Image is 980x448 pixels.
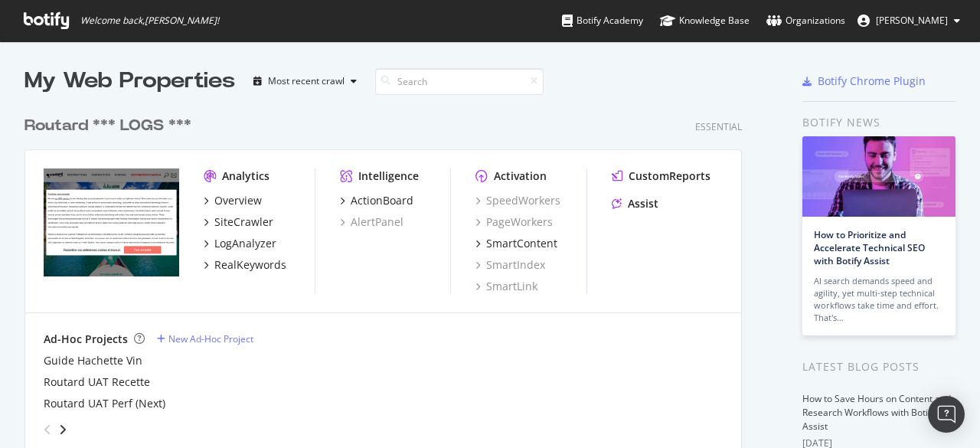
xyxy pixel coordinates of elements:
[204,236,276,251] a: LogAnalyzer
[802,392,951,433] a: How to Save Hours on Content and Research Workflows with Botify Assist
[247,69,363,93] button: Most recent crawl
[818,74,926,89] div: Botify Chrome Plugin
[340,214,403,230] a: AlertPanel
[802,114,955,131] div: Botify news
[268,77,345,86] div: Most recent crawl
[44,332,128,347] div: Ad-Hoc Projects
[44,353,142,368] a: Guide Hachette Vin
[80,15,219,27] span: Welcome back, [PERSON_NAME] !
[44,168,179,277] img: routard.com
[475,214,553,230] a: PageWorkers
[629,168,710,184] div: CustomReports
[204,214,273,230] a: SiteCrawler
[660,13,750,28] div: Knowledge Base
[222,168,269,184] div: Analytics
[57,422,68,437] div: angle-right
[876,14,948,27] span: Benoit Legeret
[766,13,845,28] div: Organizations
[494,168,547,184] div: Activation
[375,68,544,95] input: Search
[475,257,545,273] a: SmartIndex
[802,136,955,217] img: How to Prioritize and Accelerate Technical SEO with Botify Assist
[928,396,965,433] div: Open Intercom Messenger
[214,214,273,230] div: SiteCrawler
[44,396,165,411] a: Routard UAT Perf (Next)
[38,417,57,442] div: angle-left
[486,236,557,251] div: SmartContent
[204,193,262,208] a: Overview
[475,279,537,294] a: SmartLink
[475,193,560,208] a: SpeedWorkers
[562,13,643,28] div: Botify Academy
[475,236,557,251] a: SmartContent
[628,196,658,211] div: Assist
[214,236,276,251] div: LogAnalyzer
[814,228,925,267] a: How to Prioritize and Accelerate Technical SEO with Botify Assist
[24,66,235,96] div: My Web Properties
[845,8,972,33] button: [PERSON_NAME]
[802,74,926,89] a: Botify Chrome Plugin
[802,358,955,375] div: Latest Blog Posts
[168,332,253,345] div: New Ad-Hoc Project
[157,332,253,345] a: New Ad-Hoc Project
[204,257,286,273] a: RealKeywords
[612,196,658,211] a: Assist
[358,168,419,184] div: Intelligence
[214,257,286,273] div: RealKeywords
[340,193,413,208] a: ActionBoard
[695,120,742,133] div: Essential
[44,374,150,390] a: Routard UAT Recette
[351,193,413,208] div: ActionBoard
[214,193,262,208] div: Overview
[612,168,710,184] a: CustomReports
[814,275,944,324] div: AI search demands speed and agility, yet multi-step technical workflows take time and effort. Tha...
